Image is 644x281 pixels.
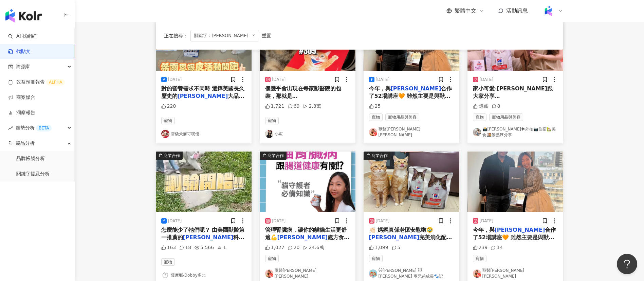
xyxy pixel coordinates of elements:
div: 商業合作 [268,152,284,159]
img: KOL Avatar [161,271,169,279]
div: 隱藏 [473,103,488,110]
mark: [PERSON_NAME] [178,93,228,99]
img: KOL Avatar [369,269,377,278]
div: [DATE] [168,77,182,83]
span: rise [8,126,13,130]
img: post-image [364,152,459,212]
div: 商業合作 [371,152,388,159]
span: 競品分析 [16,136,35,151]
a: KOL Avatar🐱[PERSON_NAME] 🐱[PERSON_NAME] 兩兄弟成長🐾記 [369,268,454,279]
img: post-image [260,152,355,212]
a: 效益預測報告ALPHA [8,79,65,86]
div: 69 [288,103,300,110]
div: 18 [179,244,191,251]
span: 寵物 [265,117,279,124]
span: 寵物用品與美容 [489,113,523,121]
span: 關鍵字：[PERSON_NAME] [190,30,259,41]
span: 寵物 [473,113,486,121]
div: 220 [161,103,176,110]
div: [DATE] [272,218,286,224]
div: 2.8萬 [303,103,321,110]
div: 1,721 [265,103,284,110]
span: 管理腎臟病，讓你的貓貓生活更舒適💪 [265,227,347,241]
div: [DATE] [376,77,390,83]
span: 活動訊息 [506,7,528,14]
div: 25 [369,103,381,110]
span: 今年，與 [473,227,495,233]
div: [DATE] [480,77,494,83]
span: 怎麼能少了牠們呢？ 由美國獸醫第一推薦的 [161,227,245,241]
span: 寵物 [161,258,175,266]
img: KOL Avatar [473,269,481,278]
div: [DATE] [480,218,494,224]
div: 1,027 [265,244,284,251]
mark: [PERSON_NAME] [495,227,545,233]
div: 8 [492,103,500,110]
img: KOL Avatar [161,130,169,138]
a: 關鍵字提及分析 [16,171,50,177]
mark: [PERSON_NAME] [391,85,441,92]
span: 正在搜尋 ： [164,33,188,38]
div: 5,566 [195,244,214,251]
span: 寵物用品與美容 [385,113,419,121]
div: 1 [217,244,226,251]
div: 163 [161,244,176,251]
div: 14 [491,244,503,251]
div: 20 [288,244,300,251]
span: 寵物 [265,255,279,262]
span: 家小可愛-[PERSON_NAME]跟大家分享 【Hills [473,85,553,107]
div: [DATE] [272,77,286,83]
span: 資源庫 [16,59,30,74]
a: KOL Avatar小鯊 [265,130,350,138]
a: 洞察報告 [8,109,35,116]
div: 重置 [262,33,271,38]
a: 找貼文 [8,48,31,55]
span: 寵物 [161,117,175,124]
div: 239 [473,244,488,251]
mark: [PERSON_NAME] [369,234,420,241]
a: KOL Avatar獸醫[PERSON_NAME] [PERSON_NAME] [265,268,350,279]
iframe: Help Scout Beacon - Open [617,254,637,274]
span: 今年，與 [369,85,391,92]
span: 寵物 [473,255,486,262]
a: searchAI 找網紅 [8,33,37,40]
a: KOL Avatar雪橇犬麥可噗優 [161,130,246,138]
img: KOL Avatar [265,269,273,278]
span: 對的營養需求不同時 選擇美國長久歷史的 [161,85,245,99]
div: 5 [392,244,401,251]
a: 商案媒合 [8,94,35,101]
a: KOL Avatar薩摩耶-Dobby多比 [161,271,246,279]
button: 商業合作 [156,152,252,212]
span: 👏🏻 媽媽真係老懷安慰啦🥹 [369,227,434,233]
img: KOL Avatar [369,128,377,136]
a: KOL Avatar獸醫[PERSON_NAME] [PERSON_NAME] [369,126,454,138]
button: 商業合作 [364,152,459,212]
img: KOL Avatar [265,130,273,138]
button: 商業合作 [260,152,355,212]
span: 寵物 [369,113,383,121]
a: 品牌帳號分析 [16,155,45,162]
img: post-image [467,152,563,212]
div: [DATE] [376,218,390,224]
span: 寵物 [369,255,383,262]
img: post-image [156,152,252,212]
div: 商業合作 [164,152,180,159]
div: 24.6萬 [303,244,324,251]
mark: [PERSON_NAME] [183,234,234,241]
mark: [PERSON_NAME] [277,234,328,241]
span: 趨勢分析 [16,120,52,136]
div: BETA [36,125,52,131]
img: KOL Avatar [473,128,481,136]
div: 1,099 [369,244,388,251]
img: logo [5,9,42,22]
img: Kolr%20app%20icon%20%281%29.png [542,4,555,17]
a: KOL Avatar📸[PERSON_NAME]🗣外拍📷住宿🏡美食🍱景點⛩分享 [473,126,558,138]
span: 個幾乎會出現在每家獸醫院的包裝，那就是『 [265,85,341,107]
div: [DATE] [168,218,182,224]
a: KOL Avatar獸醫[PERSON_NAME] [PERSON_NAME] [473,268,558,279]
span: 繁體中文 [455,7,476,15]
